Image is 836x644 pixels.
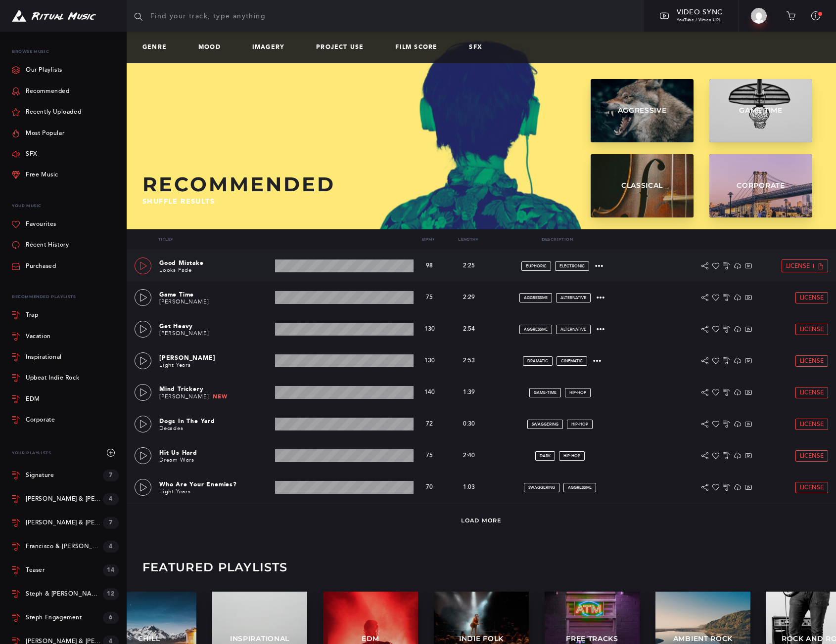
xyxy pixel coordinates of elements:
[449,325,489,334] p: 2:54
[800,484,824,491] span: License
[677,8,723,16] span: Video Sync
[159,480,271,489] p: Who Are Your Enemies?
[709,154,812,217] a: Corporate
[159,267,192,273] a: Looks Fade
[418,357,441,364] p: 130
[12,464,119,487] a: Signature 7
[418,421,441,428] p: 72
[524,296,548,300] span: aggressive
[449,420,489,429] p: 0:30
[159,353,271,362] p: [PERSON_NAME]
[159,330,209,337] a: [PERSON_NAME]
[786,263,810,269] span: License
[569,390,586,395] span: hip-hop
[677,18,721,22] span: YouTube / Vimeo URL
[488,237,626,242] p: Description
[476,237,478,242] span: ▾
[461,517,502,524] a: Load More
[12,43,119,60] p: Browse Music
[103,541,119,553] div: 4
[527,359,548,363] span: dramatic
[800,453,824,459] span: License
[12,123,64,143] a: Most Popular
[103,493,119,505] div: 4
[432,237,434,242] span: ▾
[458,237,478,242] a: Length
[103,517,119,529] div: 7
[142,173,549,196] h2: Recommended
[540,454,551,458] span: dark
[171,237,173,242] span: ▾
[12,305,119,326] a: Trap
[534,390,557,395] span: game-time
[252,44,292,51] a: Imagery
[142,197,215,206] span: Shuffle results
[422,237,435,242] a: Bpm
[12,198,119,214] p: Your Music
[12,511,119,535] a: [PERSON_NAME] & [PERSON_NAME] 7
[12,487,119,511] a: [PERSON_NAME] & [PERSON_NAME] 4
[418,389,441,396] p: 140
[159,448,271,457] p: Hit Us Hard
[26,312,38,318] div: Trap
[26,354,62,360] div: Inspirational
[159,299,209,305] a: [PERSON_NAME]
[159,385,271,393] p: Mind Trickery
[563,454,580,458] span: hip-hop
[26,519,103,526] div: [PERSON_NAME] & [PERSON_NAME]
[159,258,271,267] p: Good Mistake
[159,362,191,368] a: Light Years
[103,612,119,624] div: 6
[571,422,588,427] span: hip-hop
[418,262,441,269] p: 98
[12,368,119,388] a: Upbeat Indie Rock
[469,44,490,51] a: SFX
[12,606,119,630] a: Steph Engagement 6
[12,535,119,558] a: Francisco & [PERSON_NAME] 4
[12,389,119,410] a: EDM
[418,294,441,301] p: 75
[12,10,96,22] img: Ritual Music
[12,558,119,582] a: Teaser 14
[528,485,555,490] span: swaggering
[12,289,119,305] div: Recommended Playlists
[800,358,824,364] span: License
[159,457,194,463] a: Dream Wars
[12,410,119,430] a: Corporate
[418,326,441,333] p: 130
[159,393,209,400] a: [PERSON_NAME]
[449,261,489,270] p: 2:25
[26,396,40,402] div: EDM
[26,496,103,503] div: [PERSON_NAME] & [PERSON_NAME]
[26,591,103,598] div: Steph & [PERSON_NAME] Wedding
[12,235,69,256] a: Recent History
[159,488,191,495] a: Light Years
[103,588,119,600] div: 12
[158,237,173,242] a: Title
[12,214,56,235] a: Favourites
[26,334,51,340] div: Vacation
[449,293,489,302] p: 2:29
[449,388,489,397] p: 1:39
[751,8,767,24] img: Tommy Walker
[12,81,70,102] a: Recommended
[560,327,586,332] span: alternative
[12,60,62,81] a: Our Playlists
[418,452,441,459] p: 75
[418,484,441,491] p: 70
[26,472,54,479] div: Signature
[26,375,79,381] div: Upbeat Indie Rock
[26,614,82,621] div: Steph Engagement
[449,356,489,365] p: 2:53
[800,421,824,428] span: License
[159,425,184,431] a: Decades
[12,347,119,368] a: Inspirational
[12,582,119,606] a: Steph & [PERSON_NAME] Wedding 12
[26,417,55,423] div: Corporate
[12,165,58,185] a: Free Music
[709,79,812,142] a: Game Time
[800,295,824,301] span: License
[26,567,45,574] div: Teaser
[449,451,489,460] p: 2:40
[213,393,227,400] span: New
